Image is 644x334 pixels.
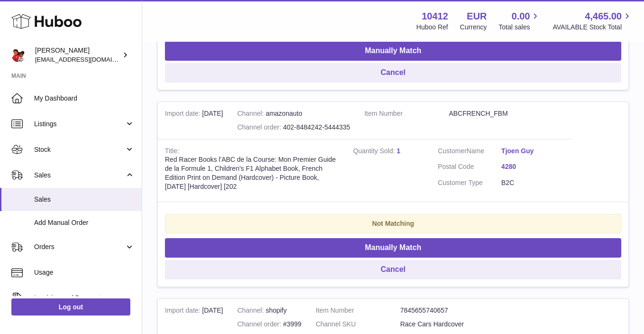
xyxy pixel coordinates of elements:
dt: Item Number [316,306,400,315]
strong: EUR [467,10,487,23]
span: Sales [34,171,125,180]
div: Huboo Ref [417,23,448,32]
dt: Customer Type [438,178,501,187]
dt: Item Number [364,109,449,118]
button: Cancel [165,260,621,279]
div: amazonauto [237,109,350,118]
strong: Import date [165,306,202,316]
span: Orders [34,242,125,251]
td: [DATE] [158,102,230,139]
strong: Quantity Sold [353,147,397,157]
a: 4,465.00 AVAILABLE Stock Total [553,10,633,32]
span: Add Manual Order [34,218,135,227]
dt: Name [438,147,501,158]
dd: B2C [501,178,565,187]
strong: 10412 [422,10,448,23]
span: Customer [438,147,467,155]
div: shopify [237,306,301,315]
div: #3999 [237,320,301,329]
span: Usage [34,268,135,277]
strong: Channel [237,306,266,316]
a: 4280 [501,162,565,171]
a: Tjoen Guy [501,147,565,156]
span: 4,465.00 [585,10,622,23]
div: [PERSON_NAME] [35,46,120,64]
button: Manually Match [165,41,621,61]
span: Stock [34,145,125,154]
strong: Import date [165,110,202,120]
strong: Channel order [237,320,283,330]
a: 0.00 Total sales [499,10,541,32]
a: Log out [11,298,130,315]
span: Total sales [499,23,541,32]
span: Sales [34,195,135,204]
dd: Race Cars Hardcover [400,320,484,329]
img: hello@redracerbooks.com [11,48,26,62]
a: 1 [397,147,400,155]
strong: Channel [237,110,266,120]
strong: Title [165,147,179,157]
button: Cancel [165,63,621,83]
dt: Postal Code [438,162,501,174]
span: My Dashboard [34,94,135,103]
strong: Not Matching [372,220,414,227]
span: Invoicing and Payments [34,294,125,303]
span: 0.00 [512,10,530,23]
span: AVAILABLE Stock Total [553,23,633,32]
div: 402-8484242-5444335 [237,123,350,132]
span: [EMAIL_ADDRESS][DOMAIN_NAME] [35,56,139,63]
button: Manually Match [165,238,621,258]
dd: ABCFRENCH_FBM [449,109,533,118]
div: Red Racer Books l'ABC de la Course: Mon Premier Guide de la Formule 1, Children's F1 Alphabet Boo... [165,155,339,191]
dt: Channel SKU [316,320,400,329]
span: Listings [34,120,125,129]
div: Currency [460,23,487,32]
strong: Channel order [237,123,283,133]
dd: 7845655740657 [400,306,484,315]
